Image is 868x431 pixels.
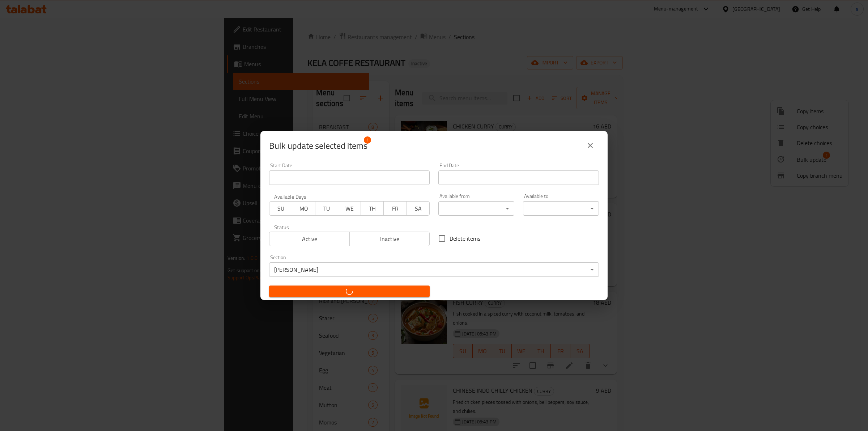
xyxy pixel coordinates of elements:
span: 1 [364,136,371,144]
span: SU [272,203,289,214]
span: TH [364,203,381,214]
span: TU [318,203,335,214]
span: FR [387,203,404,214]
button: Active [269,232,350,246]
span: Delete items [450,234,480,243]
button: MO [292,201,315,216]
button: TU [315,201,338,216]
button: Inactive [349,232,430,246]
span: MO [295,203,312,214]
div: ​ [523,201,599,216]
span: Active [272,234,347,244]
span: SA [410,203,427,214]
div: [PERSON_NAME] [269,262,599,277]
button: WE [338,201,361,216]
div: ​ [438,201,514,216]
span: WE [341,203,358,214]
span: Selected items count [269,140,367,152]
button: SU [269,201,292,216]
button: FR [383,201,407,216]
button: SA [407,201,430,216]
span: Inactive [353,234,427,244]
button: close [582,137,599,154]
button: TH [361,201,384,216]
